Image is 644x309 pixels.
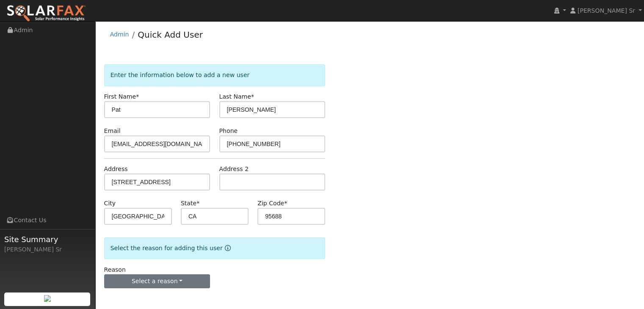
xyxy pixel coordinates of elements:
[223,245,231,251] a: Reason for new user
[257,199,287,208] label: Zip Code
[104,64,326,86] div: Enter the information below to add a new user
[110,31,129,38] a: Admin
[44,295,51,302] img: retrieve
[138,30,203,40] a: Quick Add User
[196,200,199,207] span: Required
[219,127,238,135] label: Phone
[219,92,254,101] label: Last Name
[104,165,128,174] label: Address
[181,199,199,208] label: State
[136,93,139,100] span: Required
[104,237,326,259] div: Select the reason for adding this user
[219,165,249,174] label: Address 2
[251,93,254,100] span: Required
[6,5,86,22] img: SolarFax
[578,7,635,14] span: [PERSON_NAME] Sr
[284,200,287,207] span: Required
[104,265,126,274] label: Reason
[104,274,210,289] button: Select a reason
[104,127,121,135] label: Email
[4,234,91,245] span: Site Summary
[104,92,139,101] label: First Name
[4,245,91,254] div: [PERSON_NAME] Sr
[104,199,116,208] label: City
